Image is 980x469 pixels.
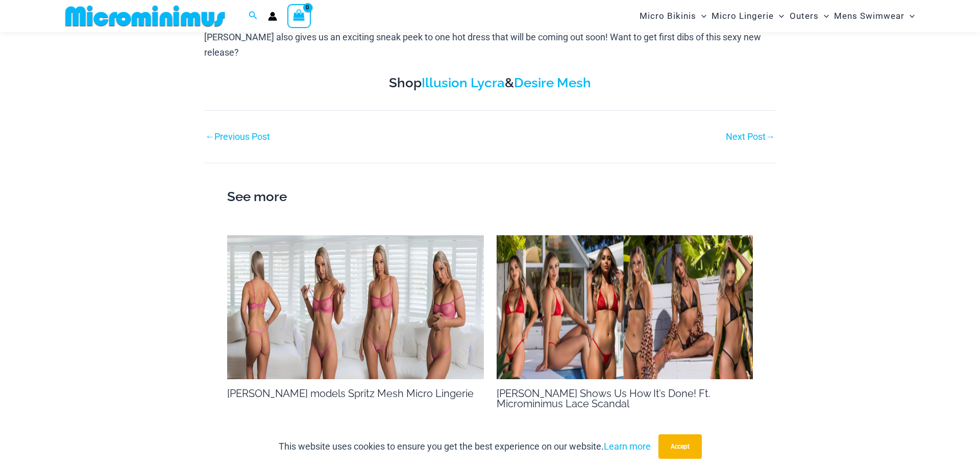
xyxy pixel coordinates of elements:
[904,3,915,29] span: Menu Toggle
[287,4,311,28] a: View Shopping Cart, empty
[726,132,775,141] a: Next Post→
[604,441,651,452] a: Learn more
[819,3,829,29] span: Menu Toggle
[640,3,696,29] span: Micro Bikinis
[658,434,702,459] button: Accept
[279,439,651,454] p: This website uses cookies to ensure you get the best experience on our website.
[766,131,775,142] span: →
[204,110,776,144] nav: Post navigation
[497,387,710,410] a: [PERSON_NAME] Shows Us How It’s Done! Ft. Microminimus Lace Scandal
[497,235,753,380] img: TAYLA 2000 x 700 Thumbnail
[712,3,774,29] span: Micro Lingerie
[774,3,784,29] span: Menu Toggle
[422,75,505,90] a: Illusion Lycra
[227,186,753,208] h2: See more
[696,3,706,29] span: Menu Toggle
[204,75,776,92] h3: Shop &
[205,131,214,142] span: ←
[635,2,919,31] nav: Site Navigation
[514,75,591,90] a: Desire Mesh
[227,387,474,400] a: [PERSON_NAME] models Spritz Mesh Micro Lingerie
[709,3,787,29] a: Micro LingerieMenu ToggleMenu Toggle
[787,3,831,29] a: OutersMenu ToggleMenu Toggle
[831,3,917,29] a: Mens SwimwearMenu ToggleMenu Toggle
[790,3,819,29] span: Outers
[204,32,761,58] span: [PERSON_NAME] also gives us an exciting sneak peek to one hot dress that will be coming out soon!...
[834,3,904,29] span: Mens Swimwear
[268,12,277,21] a: Account icon link
[205,132,270,141] a: ←Previous Post
[227,235,484,380] img: MM BTS Sammy 2000 x 700 Thumbnail 1
[637,3,709,29] a: Micro BikinisMenu ToggleMenu Toggle
[61,5,229,28] img: MM SHOP LOGO FLAT
[249,10,258,22] a: Search icon link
